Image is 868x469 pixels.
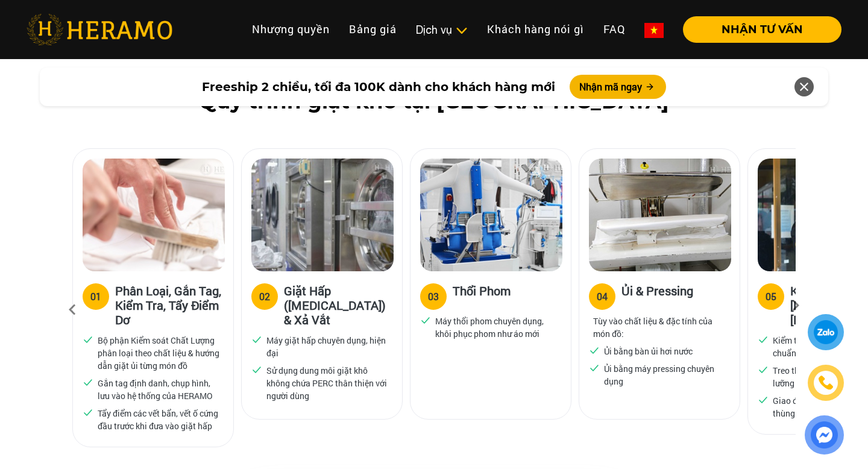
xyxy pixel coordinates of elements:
a: Bảng giá [339,16,406,42]
img: checked.svg [83,407,93,418]
img: heramo-quy-trinh-giat-hap-tieu-chuan-buoc-3 [420,159,562,271]
div: Dịch vụ [416,22,468,38]
img: checked.svg [251,334,262,345]
p: Máy thổi phom chuyên dụng, khôi phục phom như áo mới [435,315,557,340]
img: checked.svg [251,364,262,375]
h3: Thổi Phom [453,283,511,307]
img: checked.svg [758,334,769,345]
div: 04 [597,289,608,304]
img: checked.svg [758,394,769,405]
img: checked.svg [83,334,93,345]
img: checked.svg [758,364,769,375]
img: vn-flag.png [644,23,664,38]
span: Freeship 2 chiều, tối đa 100K dành cho khách hàng mới [202,78,555,96]
a: NHẬN TƯ VẤN [673,24,841,35]
img: checked.svg [420,315,431,326]
div: 01 [90,289,101,304]
p: Gắn tag định danh, chụp hình, lưu vào hệ thống của HERAMO [98,377,219,402]
div: 02 [259,289,270,304]
img: heramo-quy-trinh-giat-hap-tieu-chuan-buoc-4 [589,159,731,271]
a: Nhượng quyền [242,16,339,42]
p: Ủi bằng bàn ủi hơi nước [604,345,693,357]
p: Bộ phận Kiểm soát Chất Lượng phân loại theo chất liệu & hướng dẫn giặt ủi từng món đồ [98,334,219,372]
p: Ủi bằng máy pressing chuyên dụng [604,362,726,388]
img: checked.svg [83,377,93,388]
h2: Quy trình giặt khô tại [GEOGRAPHIC_DATA] [27,89,841,114]
img: phone-icon [817,374,834,392]
img: heramo-quy-trinh-giat-hap-tieu-chuan-buoc-2 [251,159,394,271]
p: Tẩy điểm các vết bẩn, vết ố cứng đầu trước khi đưa vào giặt hấp [98,407,219,432]
p: Máy giặt hấp chuyên dụng, hiện đại [266,334,388,359]
h3: Giặt Hấp ([MEDICAL_DATA]) & Xả Vắt [284,283,392,327]
a: FAQ [594,16,635,42]
img: heramo-quy-trinh-giat-hap-tieu-chuan-buoc-1 [83,159,225,271]
img: checked.svg [589,345,600,356]
img: checked.svg [589,362,600,373]
h3: Phân Loại, Gắn Tag, Kiểm Tra, Tẩy Điểm Dơ [115,283,224,327]
button: Nhận mã ngay [570,75,666,99]
div: 03 [428,289,439,304]
div: 05 [766,289,776,304]
button: NHẬN TƯ VẤN [683,16,841,43]
h3: Ủi & Pressing [621,283,693,307]
p: Tùy vào chất liệu & đặc tính của món đồ: [593,315,726,340]
p: Sử dụng dung môi giặt khô không chứa PERC thân thiện với người dùng [266,364,388,402]
a: Khách hàng nói gì [477,16,594,42]
a: phone-icon [810,367,842,399]
img: subToggleIcon [455,25,468,37]
img: heramo-logo.png [27,14,172,45]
